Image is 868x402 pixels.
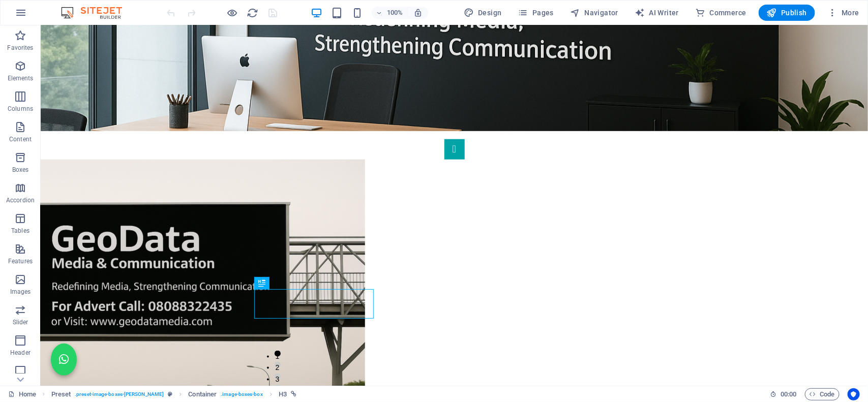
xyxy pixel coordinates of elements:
span: 00 00 [781,388,796,400]
i: On resize automatically adjust zoom level to fit chosen device. [413,8,423,17]
h6: 100% [387,7,403,19]
span: More [827,8,859,18]
button: 3 [234,348,240,354]
button: AI Writer [631,5,683,21]
button: Click here to leave preview mode and continue editing [226,7,238,19]
button: More [823,5,863,21]
button: Code [805,388,840,400]
p: Slider [13,318,28,326]
i: This element is linked [291,391,296,397]
span: Click to select. Double-click to edit [279,388,287,400]
span: Click to select. Double-click to edit [51,388,71,400]
span: . image-boxes-box [221,388,263,400]
button: 1 [234,325,240,331]
p: Accordion [6,196,35,204]
span: Navigator [570,8,618,18]
span: Click to select. Double-click to edit [188,388,217,400]
button: 100% [372,7,408,19]
button: 4 [234,359,240,365]
p: Boxes [12,166,29,174]
nav: breadcrumb [51,388,297,400]
span: Publish [767,8,807,18]
button: Publish [759,5,815,21]
span: Commerce [695,8,746,18]
p: Content [9,135,32,143]
p: Header [10,349,31,357]
p: Tables [11,227,29,235]
button: 2 [234,336,240,343]
p: Elements [8,74,34,82]
p: Images [10,288,31,296]
span: Design [464,8,502,18]
p: Favorites [7,44,33,52]
img: Editor Logo [58,7,135,19]
h6: Session time [770,388,797,400]
button: Pages [514,5,558,21]
button: Usercentrics [848,388,860,400]
span: Pages [518,8,554,18]
button: Design [460,5,506,21]
span: Code [810,388,835,400]
button: reload [247,7,259,19]
p: Columns [8,105,33,113]
div: Design (Ctrl+Alt+Y) [460,5,506,21]
span: : [788,390,789,398]
button: Navigator [566,5,622,21]
i: This element is a customizable preset [168,391,172,397]
span: AI Writer [635,8,679,18]
i: Reload page [247,7,259,19]
button: Commerce [691,5,751,21]
a: Click to cancel selection. Double-click to open Pages [8,388,36,400]
span: . preset-image-boxes-[PERSON_NAME] [75,388,164,400]
p: Features [8,257,33,265]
